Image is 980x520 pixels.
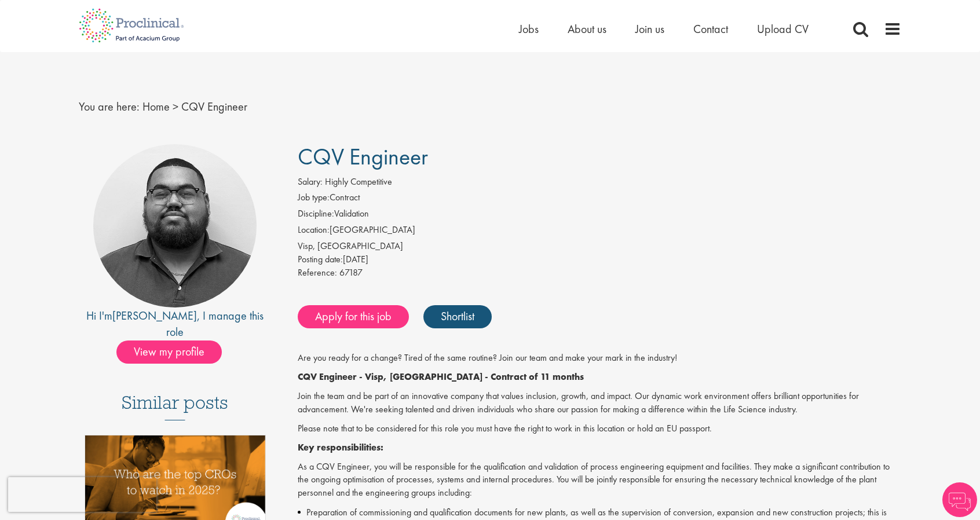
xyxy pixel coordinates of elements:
[298,175,323,189] label: Salary:
[93,144,257,307] img: imeage of recruiter Ashley Bennett
[339,266,363,279] span: 67187
[298,207,334,221] label: Discipline:
[79,307,272,340] div: Hi I'm , I manage this role
[298,266,337,280] label: Reference:
[298,460,902,500] p: As a CQV Engineer, you will be responsible for the qualification and validation of process engine...
[173,99,178,114] span: >
[325,175,392,188] span: Highly Competitive
[298,371,584,383] strong: CQV Engineer - Visp, [GEOGRAPHIC_DATA] - Contract of 11 months
[8,477,156,512] iframe: reCAPTCHA
[635,21,664,36] a: Join us
[298,191,902,207] li: Contract
[298,224,330,237] label: Location:
[568,21,606,36] a: About us
[79,99,140,114] span: You are here:
[757,21,809,36] a: Upload CV
[298,351,902,365] p: Are you ready for a change? Tired of the same routine? Join our team and make your mark in the in...
[112,308,197,323] a: [PERSON_NAME]
[298,253,343,265] span: Posting date:
[116,340,222,364] span: View my profile
[693,21,728,36] a: Contact
[298,390,902,416] p: Join the team and be part of an innovative company that values inclusion, growth, and impact. Our...
[942,482,977,517] img: Chatbot
[519,21,539,36] a: Jobs
[298,191,330,204] label: Job type:
[298,305,409,328] a: Apply for this job
[181,99,247,114] span: CQV Engineer
[298,207,902,224] li: Validation
[142,99,170,114] a: breadcrumb link
[298,253,902,266] div: [DATE]
[122,393,228,420] h3: Similar posts
[298,240,902,253] div: Visp, [GEOGRAPHIC_DATA]
[423,305,492,328] a: Shortlist
[298,422,902,435] p: Please note that to be considered for this role you must have the right to work in this location ...
[298,142,428,171] span: CQV Engineer
[298,441,383,453] strong: Key responsibilities:
[116,343,233,358] a: View my profile
[298,224,902,240] li: [GEOGRAPHIC_DATA]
